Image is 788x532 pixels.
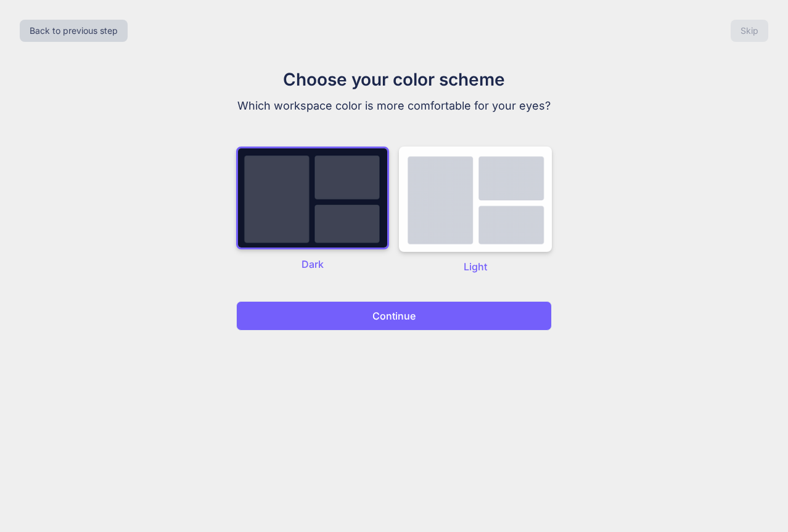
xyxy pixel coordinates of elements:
[236,257,389,272] p: Dark
[236,147,389,249] img: dark
[372,308,416,323] p: Continue
[187,66,601,92] h1: Choose your color scheme
[187,97,601,115] p: Which workspace color is more comfortable for your eyes?
[236,301,552,331] button: Continue
[731,20,768,42] button: Skip
[399,259,552,274] p: Light
[399,147,552,252] img: dark
[20,20,128,42] button: Back to previous step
